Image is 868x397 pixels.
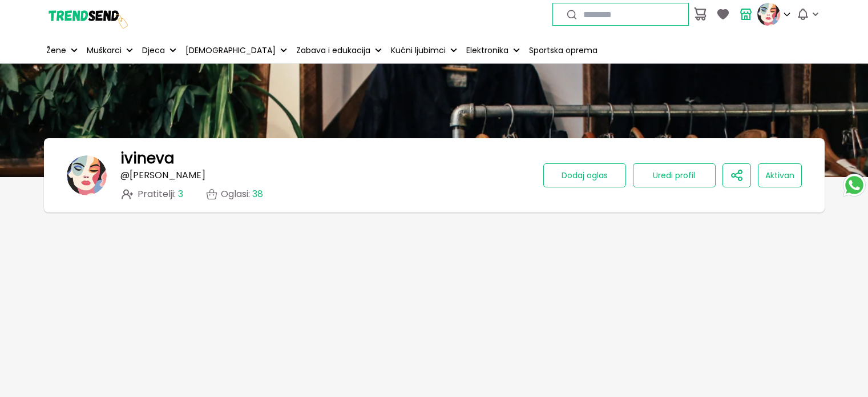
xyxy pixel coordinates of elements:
span: 38 [252,187,263,200]
button: [DEMOGRAPHIC_DATA] [183,38,289,63]
span: Dodaj oglas [562,170,608,181]
p: Kućni ljubimci [391,45,446,57]
p: Djeca [142,45,165,57]
img: banner [67,155,107,195]
p: Elektronika [466,45,508,57]
button: Elektronika [464,38,522,63]
p: Žene [46,45,66,57]
button: Uredi profil [633,163,716,187]
img: profile picture [757,3,780,26]
button: Zabava i edukacija [294,38,384,63]
button: Aktivan [758,163,802,187]
button: Žene [44,38,80,63]
h1: ivineva [120,150,174,167]
p: @ [PERSON_NAME] [120,170,205,181]
button: Dodaj oglas [543,163,626,187]
button: Muškarci [84,38,135,63]
button: Kućni ljubimci [389,38,459,63]
a: Sportska oprema [527,38,600,63]
p: Oglasi : [221,189,263,199]
p: Zabava i edukacija [296,45,370,57]
p: Muškarci [87,45,122,57]
span: 3 [178,187,183,200]
span: Pratitelji : [138,189,183,199]
button: Djeca [140,38,179,63]
p: [DEMOGRAPHIC_DATA] [185,45,276,57]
